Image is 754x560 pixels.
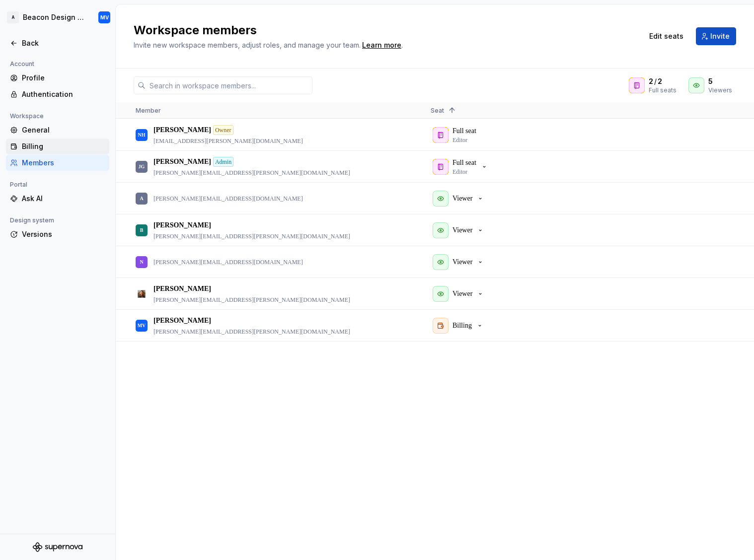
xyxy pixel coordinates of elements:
button: Invite [696,27,736,45]
button: Edit seats [643,27,690,45]
p: [PERSON_NAME][EMAIL_ADDRESS][DOMAIN_NAME] [153,195,303,203]
div: Workspace [6,110,48,122]
div: General [22,125,105,135]
div: Members [22,158,105,168]
span: Seat [431,107,444,114]
div: MV [100,13,109,21]
a: Authentication [6,86,109,102]
span: 2 [658,76,662,86]
p: Viewer [452,194,472,204]
p: Editor [452,168,467,176]
a: General [6,122,109,138]
button: Billing [431,316,488,336]
div: Ask AI [22,194,105,204]
div: Admin [213,157,233,167]
input: Search in workspace members... [146,76,312,94]
p: Billing [452,321,472,331]
p: Viewer [452,289,472,299]
button: Viewer [431,252,488,272]
div: Portal [6,179,31,191]
div: Authentication [22,89,105,99]
div: / [649,76,677,86]
a: Ask AI [6,191,109,207]
p: [PERSON_NAME][EMAIL_ADDRESS][PERSON_NAME][DOMAIN_NAME] [153,328,350,336]
p: [PERSON_NAME][EMAIL_ADDRESS][PERSON_NAME][DOMAIN_NAME] [153,169,350,177]
p: [PERSON_NAME][EMAIL_ADDRESS][PERSON_NAME][DOMAIN_NAME] [153,296,350,304]
div: Billing [22,141,105,151]
a: Profile [6,70,109,86]
button: Viewer [431,284,488,304]
span: Invite [710,31,730,41]
h2: Workspace members [134,22,631,38]
div: Owner [213,125,233,135]
a: Learn more [362,40,401,50]
p: [PERSON_NAME] [153,157,211,167]
button: Full seatEditor [431,157,492,177]
button: Viewer [431,220,488,240]
span: 5 [708,76,713,86]
p: Viewer [452,225,472,235]
img: Paxton Tomko [136,288,148,300]
a: Billing [6,139,109,154]
a: Back [6,35,109,51]
div: Design system [6,214,58,226]
div: Beacon Design System [23,12,86,22]
div: B [140,220,144,240]
div: A [140,189,143,208]
div: A [7,11,19,23]
button: ABeacon Design SystemMV [2,6,113,28]
p: [PERSON_NAME][EMAIL_ADDRESS][PERSON_NAME][DOMAIN_NAME] [153,232,350,240]
span: Edit seats [649,31,683,41]
svg: Supernova Logo [33,542,82,552]
div: Full seats [649,86,677,94]
div: Versions [22,229,105,239]
span: Member [136,107,161,114]
span: 2 [649,76,653,86]
p: Viewer [452,257,472,267]
p: Full seat [452,158,476,168]
p: [PERSON_NAME] [153,316,211,326]
div: N [140,252,143,272]
p: [PERSON_NAME] [153,284,211,294]
a: Versions [6,226,109,242]
p: [PERSON_NAME] [153,220,211,230]
div: Back [22,38,105,48]
p: [EMAIL_ADDRESS][PERSON_NAME][DOMAIN_NAME] [153,137,303,145]
div: Viewers [708,86,732,94]
div: Profile [22,73,105,83]
span: Invite new workspace members, adjust roles, and manage your team. [134,41,361,49]
span: . [361,42,403,49]
a: Members [6,155,109,171]
div: Account [6,58,38,70]
p: [PERSON_NAME] [153,125,211,135]
div: JG [139,157,145,176]
div: NH [138,125,146,144]
p: [PERSON_NAME][EMAIL_ADDRESS][DOMAIN_NAME] [153,258,303,266]
button: Viewer [431,189,488,209]
div: MV [138,316,146,335]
